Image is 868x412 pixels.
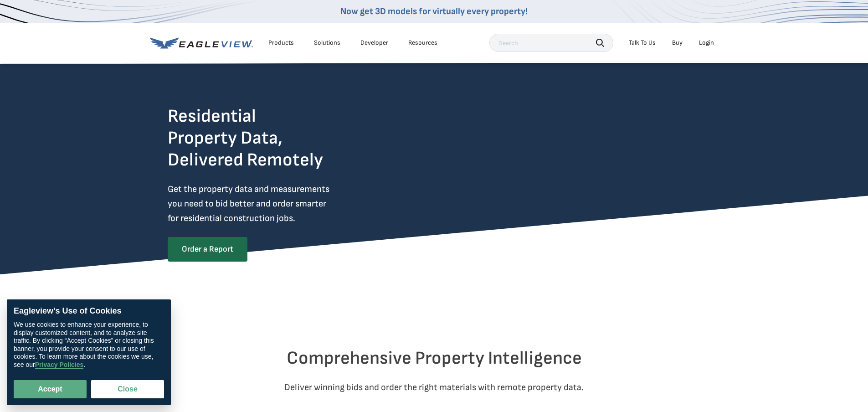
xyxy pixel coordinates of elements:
[408,39,437,47] div: Resources
[699,39,714,47] div: Login
[340,6,528,17] a: Now get 3D models for virtually every property!
[360,39,388,47] a: Developer
[35,361,84,369] a: Privacy Policies
[489,34,613,52] input: Search
[168,347,701,369] h2: Comprehensive Property Intelligence
[672,39,683,47] a: Buy
[14,321,164,369] div: We use cookies to enhance your experience, to display customized content, and to analyze site tra...
[168,182,367,226] p: Get the property data and measurements you need to bid better and order smarter for residential c...
[168,237,247,262] a: Order a Report
[629,39,656,47] div: Talk To Us
[14,306,164,316] div: Eagleview’s Use of Cookies
[168,105,323,171] h2: Residential Property Data, Delivered Remotely
[168,380,701,395] p: Deliver winning bids and order the right materials with remote property data.
[268,39,294,47] div: Products
[91,380,164,398] button: Close
[314,39,340,47] div: Solutions
[14,380,87,398] button: Accept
